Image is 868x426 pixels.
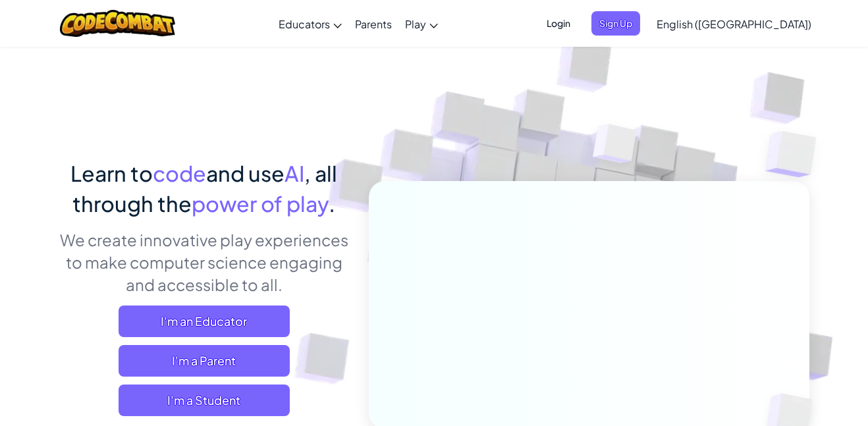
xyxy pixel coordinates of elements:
span: Learn to [70,160,153,186]
span: AI [285,160,304,186]
a: English ([GEOGRAPHIC_DATA]) [650,6,818,41]
a: I'm an Educator [119,306,290,337]
img: CodeCombat logo [60,10,175,37]
button: Login [539,11,578,36]
span: Educators [279,17,330,31]
a: Parents [348,6,398,41]
span: and use [206,160,285,186]
a: Play [398,6,445,41]
img: Overlap cubes [739,99,853,210]
p: We create innovative play experiences to make computer science engaging and accessible to all. [59,228,349,296]
span: . [329,190,335,217]
span: English ([GEOGRAPHIC_DATA]) [657,17,811,31]
a: I'm a Parent [119,345,290,377]
a: Educators [272,6,348,41]
button: Sign Up [591,11,640,36]
span: power of play [192,190,329,217]
button: I'm a Student [119,385,290,416]
span: code [153,160,206,186]
span: Play [405,17,426,31]
img: Overlap cubes [568,98,663,196]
